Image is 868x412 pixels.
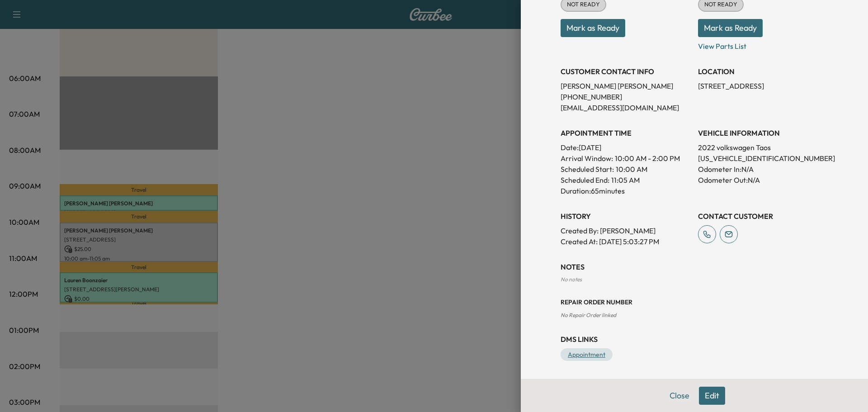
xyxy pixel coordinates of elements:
p: [STREET_ADDRESS] [698,81,828,91]
p: 11:05 AM [611,175,640,185]
p: Odometer In: N/A [698,164,828,175]
p: [PHONE_NUMBER] [561,91,691,102]
button: Edit [699,387,725,405]
h3: History [561,211,691,222]
p: 2022 volkswagen Taos [698,142,828,153]
h3: CUSTOMER CONTACT INFO [561,66,691,77]
h3: LOCATION [698,66,828,77]
p: Created By : [PERSON_NAME] [561,225,691,236]
p: Duration: 65 minutes [561,185,691,196]
span: 10:00 AM - 2:00 PM [615,153,680,164]
p: 10:00 AM [616,164,647,175]
h3: VEHICLE INFORMATION [698,128,828,138]
p: Scheduled Start: [561,164,614,175]
span: No Repair Order linked [561,312,616,318]
p: Date: [DATE] [561,142,691,153]
p: Odometer Out: N/A [698,175,828,185]
button: Close [664,387,695,405]
p: Arrival Window: [561,153,691,164]
h3: APPOINTMENT TIME [561,128,691,138]
button: Mark as Ready [698,19,763,37]
p: Created At : [DATE] 5:03:27 PM [561,236,691,247]
h3: CONTACT CUSTOMER [698,211,828,222]
p: [PERSON_NAME] [PERSON_NAME] [561,81,691,91]
h3: DMS Links [561,334,828,345]
button: Mark as Ready [561,19,625,37]
div: No notes [561,276,828,283]
h3: Repair Order number [561,298,828,307]
p: View Parts List [698,37,828,52]
p: [EMAIL_ADDRESS][DOMAIN_NAME] [561,102,691,113]
a: Appointment [561,348,613,361]
p: Scheduled End: [561,175,609,185]
p: [US_VEHICLE_IDENTIFICATION_NUMBER] [698,153,828,164]
h3: NOTES [561,261,828,272]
